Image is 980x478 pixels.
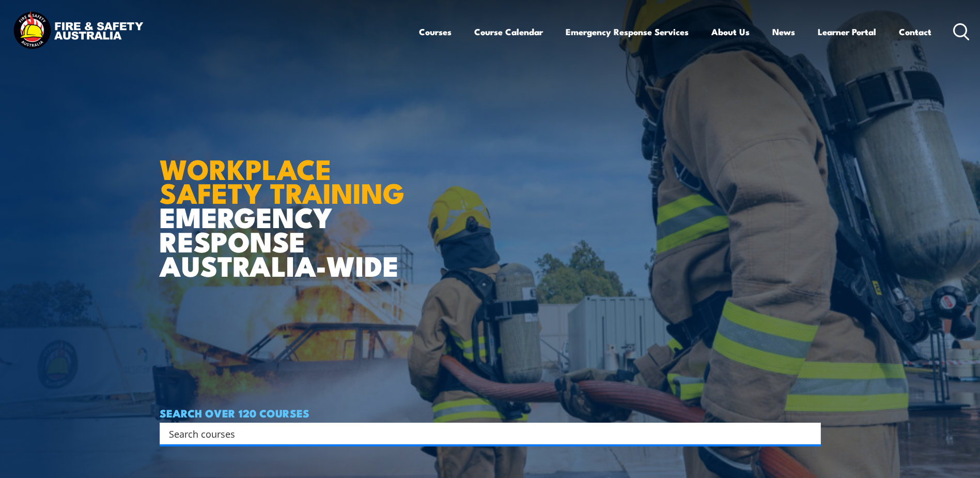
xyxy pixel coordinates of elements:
a: Courses [419,18,452,46]
form: Search form [171,426,800,441]
a: Course Calendar [474,18,543,46]
strong: WORKPLACE SAFETY TRAINING [160,146,405,214]
input: Search input [169,426,798,441]
a: About Us [711,18,750,46]
a: Emergency Response Services [566,18,689,46]
a: Learner Portal [818,18,876,46]
a: Contact [899,18,931,46]
h1: EMERGENCY RESPONSE AUSTRALIA-WIDE [160,130,412,277]
button: Search magnifier button [803,426,817,441]
a: News [772,18,795,46]
h4: SEARCH OVER 120 COURSES [160,407,821,419]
